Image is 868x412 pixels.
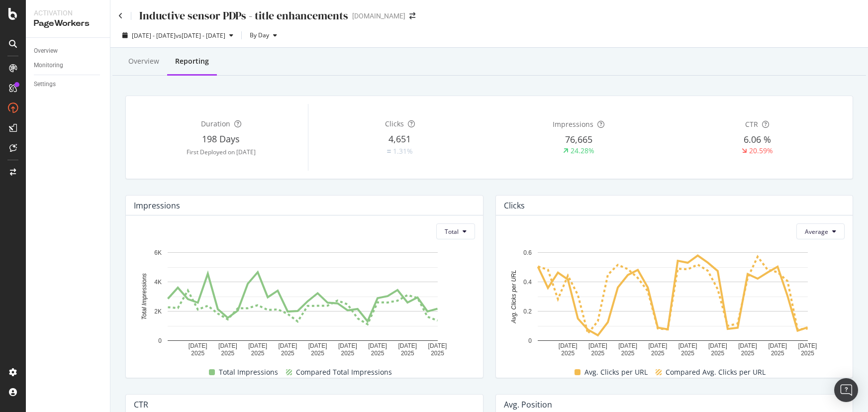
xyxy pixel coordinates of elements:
[398,342,417,349] text: [DATE]
[338,342,357,349] text: [DATE]
[504,400,552,410] div: Avg. position
[219,366,278,378] span: Total Impressions
[189,342,207,349] text: [DATE]
[621,350,634,357] text: 2025
[34,79,103,90] a: Settings
[768,342,787,349] text: [DATE]
[175,56,209,66] div: Reporting
[388,133,411,145] span: 4,651
[154,279,162,286] text: 4K
[678,342,697,349] text: [DATE]
[510,270,517,324] text: Avg. Clicks per URL
[648,342,667,349] text: [DATE]
[681,350,694,357] text: 2025
[132,31,176,40] span: [DATE] - [DATE]
[553,119,593,129] span: Impressions
[571,146,594,156] div: 24.28%
[246,31,269,39] span: By Day
[431,350,444,357] text: 2025
[34,46,103,56] a: Overview
[561,350,575,357] text: 2025
[158,337,162,344] text: 0
[666,366,766,378] span: Compared Avg. Clicks per URL
[34,46,58,56] div: Overview
[741,350,754,357] text: 2025
[134,201,180,210] div: Impressions
[34,60,63,71] div: Monitoring
[248,342,267,349] text: [DATE]
[128,56,159,66] div: Overview
[134,247,472,358] svg: A chart.
[618,342,637,349] text: [DATE]
[558,342,577,349] text: [DATE]
[34,79,56,90] div: Settings
[191,350,204,357] text: 2025
[588,342,607,349] text: [DATE]
[528,337,532,344] text: 0
[445,227,459,236] span: Total
[504,201,525,210] div: Clicks
[738,342,757,349] text: [DATE]
[141,274,148,320] text: Total Impressions
[341,350,354,357] text: 2025
[428,342,447,349] text: [DATE]
[118,27,237,43] button: [DATE] - [DATE]vs[DATE] - [DATE]
[745,119,758,129] span: CTR
[744,133,771,145] span: 6.06 %
[176,31,225,40] span: vs [DATE] - [DATE]
[251,350,265,357] text: 2025
[281,350,294,357] text: 2025
[34,18,102,29] div: PageWorkers
[651,350,665,357] text: 2025
[352,11,405,21] div: [DOMAIN_NAME]
[393,146,413,156] div: 1.31%
[401,350,414,357] text: 2025
[805,227,828,236] span: Average
[246,27,281,43] button: By Day
[201,119,230,128] span: Duration
[385,119,404,128] span: Clicks
[523,249,532,256] text: 0.6
[796,223,845,239] button: Average
[523,308,532,315] text: 0.2
[118,12,123,19] a: Click to go back
[308,342,327,349] text: [DATE]
[387,150,391,153] img: Equal
[708,342,727,349] text: [DATE]
[202,133,240,145] span: 198 Days
[436,223,475,239] button: Total
[771,350,784,357] text: 2025
[798,342,817,349] text: [DATE]
[296,366,392,378] span: Compared Total Impressions
[278,342,297,349] text: [DATE]
[134,148,308,156] div: First Deployed on [DATE]
[311,350,324,357] text: 2025
[221,350,235,357] text: 2025
[371,350,385,357] text: 2025
[749,146,773,156] div: 20.59%
[139,8,348,23] div: Inductive sensor PDPs - title enhancements
[154,249,162,256] text: 6K
[218,342,237,349] text: [DATE]
[523,279,532,286] text: 0.4
[584,366,648,378] span: Avg. Clicks per URL
[565,133,592,145] span: 76,665
[801,350,814,357] text: 2025
[591,350,604,357] text: 2025
[504,247,842,358] svg: A chart.
[134,400,148,410] div: CTR
[711,350,724,357] text: 2025
[154,308,162,315] text: 2K
[409,12,415,19] div: arrow-right-arrow-left
[34,8,102,18] div: Activation
[34,60,103,71] a: Monitoring
[834,378,858,402] div: Open Intercom Messenger
[368,342,387,349] text: [DATE]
